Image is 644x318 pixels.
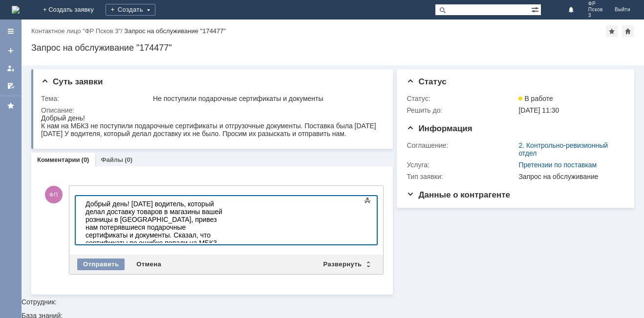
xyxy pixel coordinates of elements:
div: Услуга: [407,161,516,169]
div: Создать [106,4,155,16]
div: Решить до: [407,106,516,114]
a: Перейти на домашнюю страницу [12,6,20,14]
a: Контактное лицо "ФР Псков 3" [31,27,121,35]
div: (0) [82,156,89,163]
span: Суть заявки [41,77,103,86]
a: Мои согласования [3,78,19,94]
span: 3 [588,13,603,19]
span: Расширенный поиск [531,4,541,14]
div: Статус: [407,95,516,102]
a: 2. Контрольно-ревизионный отдел [518,141,608,157]
div: Добрый день! [DATE] водитель, который делал доставку товаров в магазины вашей розницы в [GEOGRAPH... [4,4,143,66]
div: / [31,27,124,35]
span: Данные о контрагенте [407,190,510,199]
span: Статус [407,77,446,86]
span: Псков [588,7,603,13]
span: Показать панель инструментов [362,195,373,206]
img: logo [12,6,20,14]
span: [DATE] 11:30 [518,106,559,114]
div: Сотрудник: [21,65,644,305]
span: ФР [588,1,603,7]
a: Претензии по поставкам [518,161,597,169]
a: Мои заявки [3,60,19,76]
div: Запрос на обслуживание "174477" [31,43,634,53]
div: Запрос на обслуживание "174477" [124,27,226,35]
div: Не поступили подарочные сертификаты и документы [153,95,380,102]
div: Соглашение: [407,141,516,149]
div: (0) [125,156,132,163]
a: Комментарии [37,156,80,163]
div: Тип заявки: [407,173,516,180]
a: Файлы [101,156,123,163]
div: Тема: [41,95,151,102]
span: ФП [45,186,63,203]
span: В работе [518,95,553,102]
span: Информация [407,124,472,133]
div: Описание: [41,106,382,114]
div: Сделать домашней страницей [622,25,634,37]
div: Добавить в избранное [606,25,618,37]
div: Запрос на обслуживание [518,173,620,180]
a: Создать заявку [3,43,19,59]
